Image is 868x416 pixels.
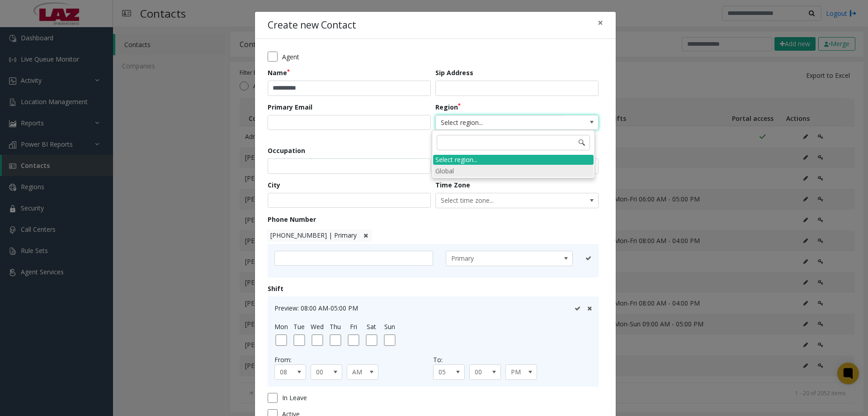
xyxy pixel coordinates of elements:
[274,355,433,364] div: From:
[350,322,357,331] label: Fri
[433,165,594,177] li: Global
[282,393,307,402] span: In Leave
[268,102,312,112] label: Primary Email
[311,365,335,379] span: 00
[282,52,299,62] span: Agent
[446,251,547,266] span: Primary
[268,68,290,77] label: Name
[311,322,324,331] label: Wed
[433,355,592,364] div: To:
[330,322,341,331] label: Thu
[268,284,283,293] label: Shift
[435,102,461,112] label: Region
[598,16,603,29] span: ×
[274,322,288,331] label: Mon
[293,322,305,331] label: Tue
[435,68,473,77] label: Sip Address
[436,193,566,208] span: Select time zone...
[275,365,299,379] span: 08
[470,365,494,379] span: 00
[268,215,316,224] label: Phone Number
[435,180,470,190] label: Time Zone
[270,231,357,239] span: [PHONE_NUMBER] | Primary
[347,365,372,379] span: AM
[274,304,358,312] span: Preview: 08:00 AM-05:00 PM
[433,155,594,165] div: Select region...
[268,146,305,155] label: Occupation
[434,365,458,379] span: 05
[268,180,280,190] label: City
[591,12,609,34] button: Close
[506,365,530,379] span: PM
[384,322,395,331] label: Sun
[436,115,566,130] span: Select region...
[268,18,356,33] h4: Create new Contact
[367,322,376,331] label: Sat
